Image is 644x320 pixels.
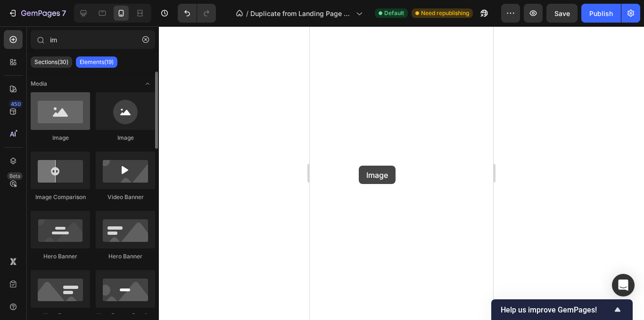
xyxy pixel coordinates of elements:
[589,8,613,18] div: Publish
[31,252,90,261] div: Hero Banner
[4,4,70,23] button: 7
[96,252,155,261] div: Hero Banner
[31,193,90,201] div: Image Comparison
[96,312,155,320] div: Hero Banner Parallax
[140,76,155,91] span: Toggle open
[62,8,66,19] p: 7
[246,8,248,18] span: /
[501,304,623,315] button: Show survey - Help us improve GemPages!
[250,8,352,18] span: Duplicate from Landing Page - [DATE] 12:59:54
[178,4,216,23] div: Undo/Redo
[554,9,570,17] span: Save
[612,274,635,296] div: Open Intercom Messenger
[96,134,155,142] div: Image
[31,80,47,88] span: Media
[96,193,155,201] div: Video Banner
[9,100,23,108] div: 450
[7,172,23,180] div: Beta
[31,312,90,320] div: Hero Banner
[581,4,621,23] button: Publish
[80,58,114,66] p: Elements(19)
[501,305,612,314] span: Help us improve GemPages!
[384,9,404,17] span: Default
[421,9,469,17] span: Need republishing
[34,58,68,66] p: Sections(30)
[31,30,155,49] input: Search Sections & Elements
[31,134,90,142] div: Image
[310,26,493,320] iframe: Design area
[546,4,578,23] button: Save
